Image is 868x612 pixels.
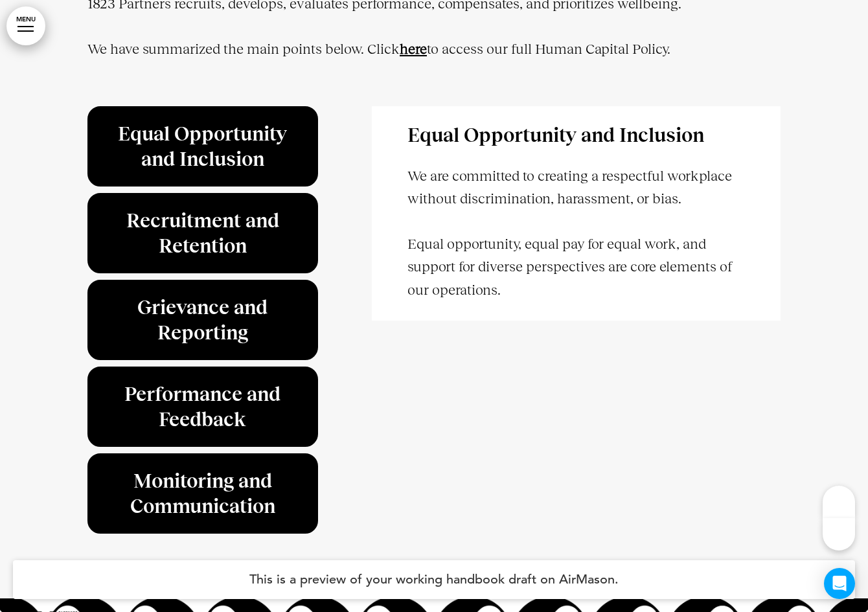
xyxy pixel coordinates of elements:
[824,568,855,599] div: Open Intercom Messenger
[400,41,427,57] a: here
[407,164,745,210] p: We are committed to creating a respectful workplace without discrimination, harassment, or bias.
[13,560,855,599] h4: This is a preview of your working handbook draft on AirMason.
[102,468,303,519] h6: Monitoring and Communication
[102,121,303,172] h6: Equal Opportunity and Inclusion
[6,6,45,45] a: MENU
[102,381,303,432] h6: Performance and Feedback
[407,232,745,301] p: Equal opportunity, equal pay for equal work, and support for diverse perspectives are core elemen...
[407,126,745,145] h6: Equal Opportunity and Inclusion
[87,38,781,83] p: We have summarized the main points below. Click to access our full Human Capital Policy.
[102,208,303,258] h6: Recruitment and Retention
[102,295,303,345] h6: Grievance and Reporting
